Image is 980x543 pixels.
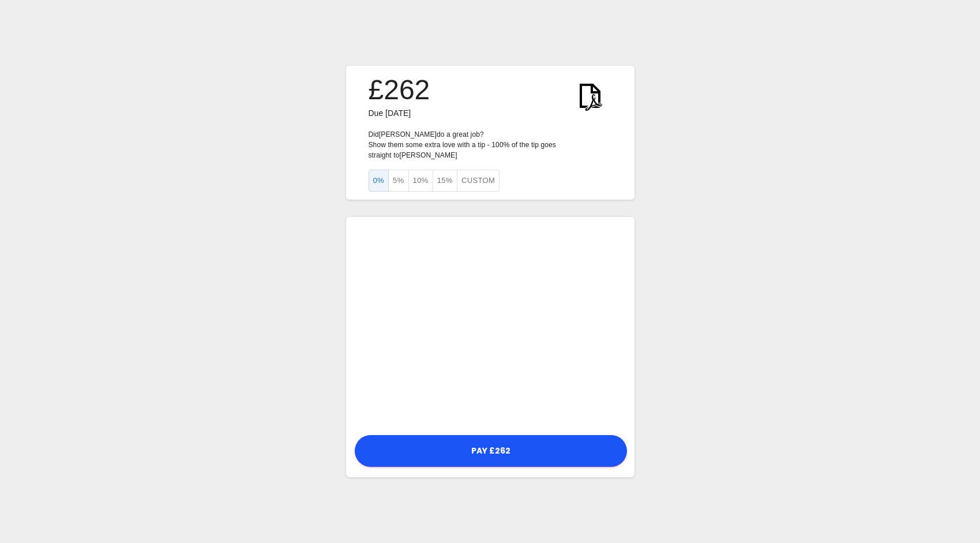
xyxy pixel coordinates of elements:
[369,129,612,160] p: Did [PERSON_NAME] do a great job? Show them some extra love with a tip - 100% of the tip goes str...
[369,170,389,192] button: 0%
[388,170,409,192] button: 5%
[369,74,430,106] h3: £262
[352,223,629,427] iframe: Secure payment input frame
[457,170,500,192] button: Custom
[355,435,627,467] button: Pay £262
[369,108,411,118] span: Due [DATE]
[433,170,457,192] button: 15%
[568,74,612,118] img: KWtEnYElUAjQEnRfPUW9W5ea6t5aBiGYRiGYRiGYRg1o9H4B2ScLFicwGxqAAAAAElFTkSuQmCC
[408,170,433,192] button: 10%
